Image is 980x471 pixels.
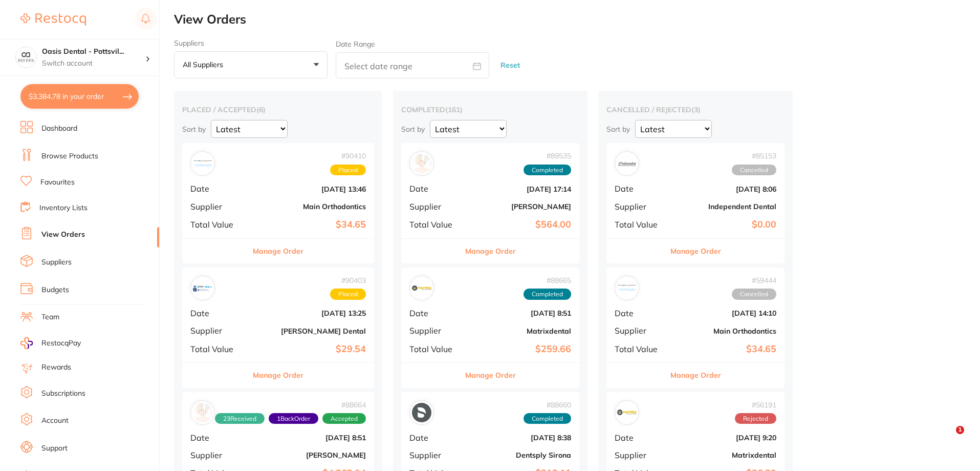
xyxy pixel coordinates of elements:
[41,443,68,454] a: Support
[254,309,366,317] b: [DATE] 13:25
[674,202,776,211] b: Independent Dental
[732,152,776,160] span: # 85153
[254,185,366,193] b: [DATE] 13:46
[732,276,776,284] span: # 59444
[41,124,77,134] a: Dashboard
[732,165,776,176] span: Cancelled
[617,278,637,298] img: Main Orthodontics
[253,363,303,387] button: Manage Order
[674,327,776,335] b: Main Orthodontics
[41,257,72,268] a: Suppliers
[20,84,139,109] button: $3,384.78 in your order
[412,154,431,173] img: Henry Schein Halas
[330,289,366,300] span: Placed
[336,52,489,78] input: Select date range
[670,363,721,387] button: Manage Order
[465,239,516,263] button: Manage Order
[469,219,571,230] b: $564.00
[16,47,36,68] img: Oasis Dental - Pottsville
[469,185,571,193] b: [DATE] 17:14
[330,165,366,176] span: Placed
[524,165,571,176] span: Completed
[524,413,571,424] span: Completed
[183,60,227,69] p: All suppliers
[41,312,59,322] a: Team
[190,326,246,335] span: Supplier
[465,363,516,387] button: Manage Order
[253,239,303,263] button: Manage Order
[401,125,425,134] p: Sort by
[330,152,366,160] span: # 90410
[409,309,461,318] span: Date
[182,143,374,263] div: Main Orthodontics#90410PlacedDate[DATE] 13:46SupplierMain OrthodonticsTotal Value$34.65Manage Order
[409,344,461,354] span: Total Value
[606,125,630,134] p: Sort by
[735,413,776,424] span: Rejected
[401,105,579,114] h2: completed ( 161 )
[670,239,721,263] button: Manage Order
[524,289,571,300] span: Completed
[615,202,666,211] span: Supplier
[606,105,785,114] h2: cancelled / rejected ( 3 )
[615,326,666,335] span: Supplier
[615,433,666,442] span: Date
[174,39,328,47] label: Suppliers
[42,58,145,69] p: Switch account
[330,276,366,284] span: # 90403
[254,327,366,335] b: [PERSON_NAME] Dental
[956,426,964,434] span: 1
[469,309,571,317] b: [DATE] 8:51
[524,401,571,409] span: # 88660
[469,434,571,442] b: [DATE] 8:38
[193,278,212,298] img: Erskine Dental
[409,202,461,211] span: Supplier
[190,220,246,229] span: Total Value
[412,278,431,298] img: Matrixdental
[40,177,75,188] a: Favourites
[215,401,366,409] span: # 88664
[20,337,33,349] img: RestocqPay
[674,185,776,193] b: [DATE] 8:06
[617,154,637,173] img: Independent Dental
[412,403,431,422] img: Dentsply Sirona
[674,219,776,230] b: $0.00
[182,125,206,134] p: Sort by
[615,450,666,460] span: Supplier
[524,276,571,284] span: # 88665
[322,413,366,424] span: Accepted
[674,309,776,317] b: [DATE] 14:10
[182,105,374,114] h2: placed / accepted ( 6 )
[524,152,571,160] span: # 89535
[735,401,776,409] span: # 56191
[617,403,637,422] img: Matrixdental
[190,184,246,193] span: Date
[215,413,265,424] span: Received
[41,285,69,295] a: Budgets
[39,203,88,213] a: Inventory Lists
[41,230,85,240] a: View Orders
[41,416,69,426] a: Account
[254,434,366,442] b: [DATE] 8:51
[497,52,523,79] button: Reset
[935,426,960,450] iframe: Intercom live chat
[409,326,461,335] span: Supplier
[615,344,666,354] span: Total Value
[469,327,571,335] b: Matrixdental
[254,344,366,355] b: $29.54
[193,154,212,173] img: Main Orthodontics
[615,309,666,318] span: Date
[41,388,85,399] a: Subscriptions
[254,451,366,459] b: [PERSON_NAME]
[190,202,246,211] span: Supplier
[732,289,776,300] span: Cancelled
[190,433,246,442] span: Date
[336,40,375,48] label: Date Range
[615,220,666,229] span: Total Value
[409,184,461,193] span: Date
[469,451,571,459] b: Dentsply Sirona
[254,219,366,230] b: $34.65
[20,13,86,26] img: Restocq Logo
[41,338,81,349] span: RestocqPay
[269,413,318,424] span: Back orders
[20,8,86,31] a: Restocq Logo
